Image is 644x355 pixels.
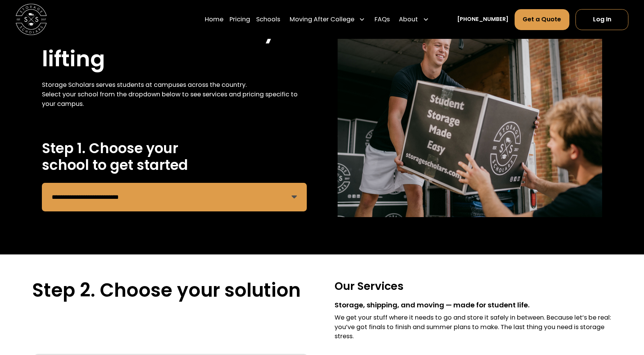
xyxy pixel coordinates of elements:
div: Storage Scholars serves students at campuses across the country. Select your school from the drop... [42,80,306,109]
a: Schools [256,8,280,30]
a: Log In [575,9,628,30]
a: Get a Quote [515,9,569,30]
img: storage scholar [338,16,602,217]
div: Moving After College [290,15,354,24]
div: About [396,8,432,30]
a: [PHONE_NUMBER] [457,15,509,23]
h1: We handle the heavy lifting [42,16,306,73]
h3: Our Services [335,279,612,293]
form: Remind Form [42,183,306,211]
div: Moving After College [287,8,368,30]
div: Storage, shipping, and moving — made for student life. [335,300,612,310]
div: About [399,15,418,24]
a: FAQs [375,8,390,30]
a: home [16,4,47,35]
a: Pricing [230,8,250,30]
h2: Step 2. Choose your solution [32,279,310,302]
a: Home [205,8,223,30]
img: Storage Scholars main logo [16,4,47,35]
h2: Step 1. Choose your school to get started [42,140,306,173]
div: We get your stuff where it needs to go and store it safely in between. Because let’s be real: you... [335,313,612,341]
